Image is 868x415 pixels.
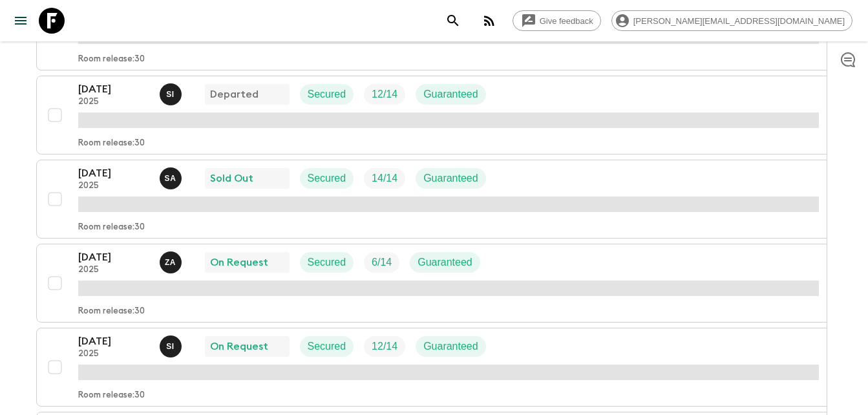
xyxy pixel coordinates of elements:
[78,390,145,401] p: Room release: 30
[423,339,478,354] p: Guaranteed
[372,171,397,186] p: 14 / 14
[423,171,478,186] p: Guaranteed
[78,181,149,191] p: 2025
[78,54,145,65] p: Room release: 30
[160,167,184,189] button: SA
[36,76,832,154] button: [DATE]2025Said IsouktanDepartedSecuredTrip FillGuaranteedRoom release:30
[372,255,392,270] p: 6 / 14
[8,8,34,34] button: menu
[440,8,466,34] button: search adventures
[210,87,259,102] p: Departed
[364,168,405,189] div: Trip Fill
[372,339,397,354] p: 12 / 14
[78,349,149,359] p: 2025
[308,87,346,102] p: Secured
[160,171,184,182] span: Samir Achahri
[160,335,184,357] button: SI
[418,255,472,270] p: Guaranteed
[611,10,852,31] div: [PERSON_NAME][EMAIL_ADDRESS][DOMAIN_NAME]
[36,160,832,239] button: [DATE]2025Samir AchahriSold OutSecuredTrip FillGuaranteedRoom release:30
[78,265,149,275] p: 2025
[308,339,346,354] p: Secured
[78,306,145,317] p: Room release: 30
[308,171,346,186] p: Secured
[626,16,852,26] span: [PERSON_NAME][EMAIL_ADDRESS][DOMAIN_NAME]
[372,87,397,102] p: 12 / 14
[533,16,600,26] span: Give feedback
[210,255,268,270] p: On Request
[300,168,354,189] div: Secured
[78,250,149,265] p: [DATE]
[78,97,149,107] p: 2025
[210,339,268,354] p: On Request
[78,165,149,181] p: [DATE]
[78,222,145,233] p: Room release: 30
[300,84,354,105] div: Secured
[160,251,184,273] button: ZA
[300,336,354,357] div: Secured
[78,334,149,349] p: [DATE]
[364,336,405,357] div: Trip Fill
[78,81,149,97] p: [DATE]
[308,255,346,270] p: Secured
[165,257,176,268] p: Z A
[210,171,253,186] p: Sold Out
[160,87,184,98] span: Said Isouktan
[364,84,405,105] div: Trip Fill
[160,255,184,266] span: Zakaria Achahri
[166,341,175,352] p: S I
[513,10,601,31] a: Give feedback
[300,252,354,273] div: Secured
[36,244,832,323] button: [DATE]2025Zakaria AchahriOn RequestSecuredTrip FillGuaranteedRoom release:30
[165,173,176,184] p: S A
[423,87,478,102] p: Guaranteed
[364,252,399,273] div: Trip Fill
[78,138,145,149] p: Room release: 30
[160,339,184,350] span: Said Isouktan
[36,328,832,407] button: [DATE]2025Said IsouktanOn RequestSecuredTrip FillGuaranteedRoom release:30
